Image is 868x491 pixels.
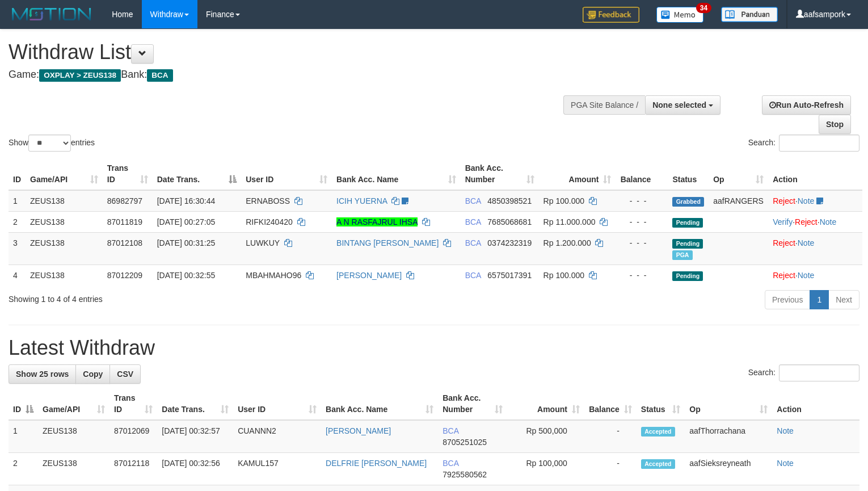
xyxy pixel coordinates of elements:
[9,289,353,305] div: Showing 1 to 4 of 4 entries
[798,271,815,280] a: Note
[487,217,532,226] span: Copy 7685068681 to clipboard
[39,69,121,82] span: OXPLAY > ZEUS138
[777,426,794,435] a: Note
[583,7,639,23] img: Feedback.jpg
[38,453,109,485] td: ZEUS138
[620,270,663,281] div: - - -
[645,95,720,115] button: None selected
[326,426,391,435] a: [PERSON_NAME]
[103,158,153,190] th: Trans ID: activate to sort column ascending
[443,470,487,479] span: Copy 7925580562 to clipboard
[157,217,215,226] span: [DATE] 00:27:05
[685,388,772,420] th: Op: activate to sort column ascending
[668,158,709,190] th: Status
[721,7,778,22] img: panduan.png
[109,420,157,453] td: 87012069
[9,364,76,384] a: Show 25 rows
[246,217,293,226] span: RIFKI240420
[620,195,663,207] div: - - -
[709,158,768,190] th: Op: activate to sort column ascending
[779,364,859,381] input: Search:
[777,459,794,468] a: Note
[157,388,233,420] th: Date Trans.: activate to sort column ascending
[768,190,862,212] td: ·
[620,237,663,249] div: - - -
[507,453,584,485] td: Rp 100,000
[9,6,95,23] img: MOTION_logo.png
[147,69,172,82] span: BCA
[336,217,418,226] a: A N RASFAJRUL IHSA
[332,158,461,190] th: Bank Acc. Name: activate to sort column ascending
[9,337,859,359] h1: Latest Withdraw
[584,453,637,485] td: -
[637,388,685,420] th: Status: activate to sort column ascending
[672,250,692,260] span: Marked by aafpengsreynich
[779,135,859,152] input: Search:
[117,370,133,379] span: CSV
[233,420,321,453] td: CUANNN2
[465,217,481,226] span: BCA
[584,388,637,420] th: Balance: activate to sort column ascending
[16,370,69,379] span: Show 25 rows
[543,271,584,280] span: Rp 100.000
[672,197,704,207] span: Grabbed
[543,217,596,226] span: Rp 11.000.000
[109,453,157,485] td: 87012118
[109,388,157,420] th: Trans ID: activate to sort column ascending
[26,211,103,232] td: ZEUS138
[795,217,818,226] a: Reject
[507,420,584,453] td: Rp 500,000
[9,211,26,232] td: 2
[772,388,859,420] th: Action
[768,211,862,232] td: · ·
[336,196,387,205] a: ICIH YUERNA
[616,158,668,190] th: Balance
[107,196,142,205] span: 86982797
[157,238,215,247] span: [DATE] 00:31:25
[709,190,768,212] td: aafRANGERS
[246,196,290,205] span: ERNABOSS
[38,388,109,420] th: Game/API: activate to sort column ascending
[38,420,109,453] td: ZEUS138
[656,7,704,23] img: Button%20Memo.svg
[487,271,532,280] span: Copy 6575017391 to clipboard
[748,364,859,381] label: Search:
[773,196,795,205] a: Reject
[652,100,706,110] span: None selected
[153,158,242,190] th: Date Trans.: activate to sort column descending
[107,238,142,247] span: 87012108
[828,290,859,309] a: Next
[75,364,110,384] a: Copy
[672,239,703,249] span: Pending
[465,196,481,205] span: BCA
[773,238,795,247] a: Reject
[28,135,71,152] select: Showentries
[443,438,487,447] span: Copy 8705251025 to clipboard
[543,196,584,205] span: Rp 100.000
[543,238,591,247] span: Rp 1.200.000
[672,271,703,281] span: Pending
[107,271,142,280] span: 87012209
[773,217,793,226] a: Verify
[241,158,332,190] th: User ID: activate to sort column ascending
[465,238,481,247] span: BCA
[157,271,215,280] span: [DATE] 00:32:55
[246,238,280,247] span: LUWKUY
[762,95,851,115] a: Run Auto-Refresh
[107,217,142,226] span: 87011819
[768,265,862,286] td: ·
[336,238,439,247] a: BINTANG [PERSON_NAME]
[507,388,584,420] th: Amount: activate to sort column ascending
[326,459,427,468] a: DELFRIE [PERSON_NAME]
[233,388,321,420] th: User ID: activate to sort column ascending
[641,459,675,469] span: Accepted
[487,196,532,205] span: Copy 4850398521 to clipboard
[336,271,402,280] a: [PERSON_NAME]
[9,453,38,485] td: 2
[820,217,837,226] a: Note
[246,271,301,280] span: MBAHMAHO96
[798,196,815,205] a: Note
[9,190,26,212] td: 1
[443,459,458,468] span: BCA
[810,290,829,309] a: 1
